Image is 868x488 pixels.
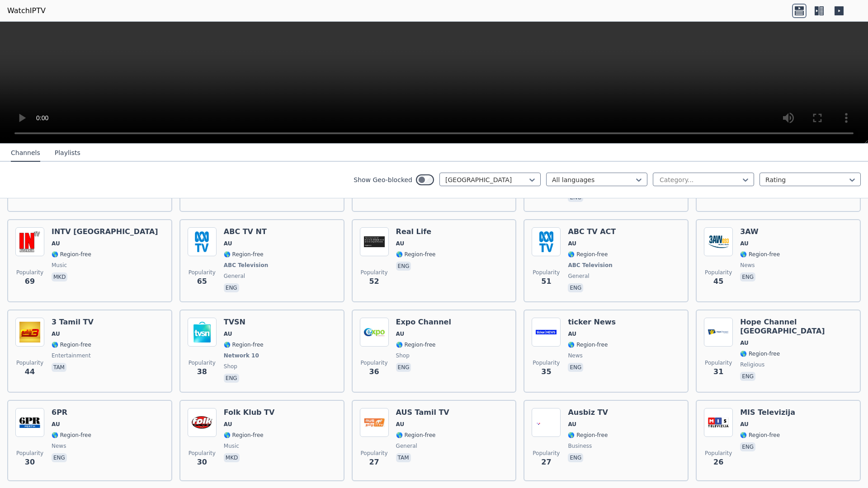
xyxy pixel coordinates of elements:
[360,318,389,347] img: Expo Channel
[396,408,449,417] h6: AUS Tamil TV
[224,374,239,383] p: eng
[396,341,436,348] span: 🌎 Region-free
[740,272,755,282] p: eng
[568,330,576,338] span: AU
[52,227,158,236] h6: INTV [GEOGRAPHIC_DATA]
[396,363,411,372] p: eng
[52,240,60,247] span: AU
[568,272,589,280] span: general
[224,453,240,462] p: mkd
[361,450,388,457] span: Popularity
[16,450,43,457] span: Popularity
[188,408,217,437] img: Folk Klub TV
[740,227,780,236] h6: 3AW
[740,262,755,269] span: news
[52,352,91,359] span: entertainment
[533,359,560,366] span: Popularity
[740,251,780,258] span: 🌎 Region-free
[197,457,207,468] span: 30
[568,432,608,439] span: 🌎 Region-free
[396,453,411,462] p: tam
[568,227,616,236] h6: ABC TV ACT
[52,251,91,258] span: 🌎 Region-free
[568,240,576,247] span: AU
[568,442,592,450] span: business
[396,251,436,258] span: 🌎 Region-free
[740,372,755,381] p: eng
[740,318,853,336] h6: Hope Channel [GEOGRAPHIC_DATA]
[361,359,388,366] span: Popularity
[396,330,405,338] span: AU
[369,276,379,287] span: 52
[568,318,616,327] h6: ticker News
[224,240,232,247] span: AU
[713,276,723,287] span: 45
[52,453,67,462] p: eng
[541,366,551,377] span: 35
[396,352,410,359] span: shop
[224,330,232,338] span: AU
[396,262,411,271] p: eng
[568,453,583,462] p: eng
[705,450,732,457] span: Popularity
[568,251,608,258] span: 🌎 Region-free
[532,408,561,437] img: Ausbiz TV
[532,227,561,256] img: ABC TV ACT
[396,442,417,450] span: general
[11,145,40,162] button: Channels
[224,421,232,428] span: AU
[740,350,780,357] span: 🌎 Region-free
[15,227,44,256] img: INTV Australia
[52,272,67,282] p: mkd
[224,432,264,439] span: 🌎 Region-free
[704,318,733,347] img: Hope Channel Australia
[705,359,732,366] span: Popularity
[740,361,764,368] span: religious
[568,262,612,269] span: ABC Television
[52,408,91,417] h6: 6PR
[369,457,379,468] span: 27
[224,272,245,280] span: general
[224,262,268,269] span: ABC Television
[704,227,733,256] img: 3AW
[396,432,436,439] span: 🌎 Region-free
[541,276,551,287] span: 51
[224,341,264,348] span: 🌎 Region-free
[369,366,379,377] span: 36
[52,432,91,439] span: 🌎 Region-free
[25,457,35,468] span: 30
[224,283,239,292] p: eng
[189,450,216,457] span: Popularity
[532,318,561,347] img: ticker News
[15,408,44,437] img: 6PR
[224,251,264,258] span: 🌎 Region-free
[713,457,723,468] span: 26
[704,408,733,437] img: MIS Televizija
[740,421,749,428] span: AU
[25,276,35,287] span: 69
[52,318,94,327] h6: 3 Tamil TV
[740,442,755,451] p: eng
[568,341,608,348] span: 🌎 Region-free
[197,276,207,287] span: 65
[533,450,560,457] span: Popularity
[713,366,723,377] span: 31
[224,318,264,327] h6: TVSN
[354,175,412,184] label: Show Geo-blocked
[52,363,66,372] p: tam
[224,442,239,450] span: music
[541,457,551,468] span: 27
[360,227,389,256] img: Real Life
[568,352,582,359] span: news
[188,227,217,256] img: ABC TV NT
[52,341,91,348] span: 🌎 Region-free
[52,330,60,338] span: AU
[568,283,583,292] p: eng
[740,408,795,417] h6: MIS Televizija
[55,145,80,162] button: Playlists
[25,366,35,377] span: 44
[52,421,60,428] span: AU
[396,421,405,428] span: AU
[188,318,217,347] img: TVSN
[52,442,66,450] span: news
